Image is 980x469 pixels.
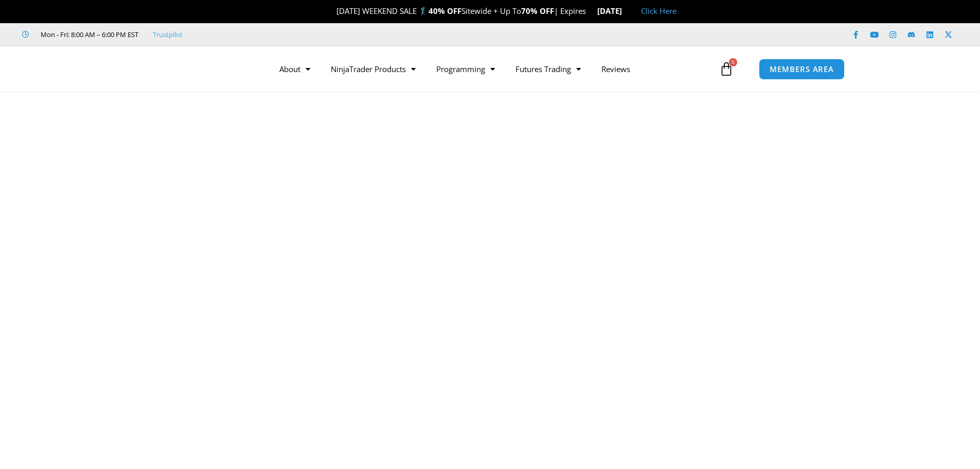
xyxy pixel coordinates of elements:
a: MEMBERS AREA [759,59,845,80]
img: 🎉 [328,7,336,15]
a: 0 [704,54,749,84]
span: [DATE] WEEKEND SALE 🏌️‍♂️ Sitewide + Up To | Expires [326,6,597,16]
a: Click Here [641,6,676,16]
span: 0 [729,58,737,66]
strong: 70% OFF [521,6,554,16]
a: Reviews [591,57,640,81]
img: LogoAI | Affordable Indicators – NinjaTrader [121,50,232,88]
img: 🏭 [622,7,630,15]
img: ⌛ [587,7,595,15]
span: Mon - Fri: 8:00 AM – 6:00 PM EST [38,28,138,41]
strong: [DATE] [597,6,631,16]
a: Trustpilot [153,28,183,41]
a: NinjaTrader Products [320,57,426,81]
a: About [269,57,320,81]
a: Futures Trading [505,57,591,81]
a: Programming [426,57,505,81]
nav: Menu [269,57,717,81]
strong: 40% OFF [429,6,461,16]
span: MEMBERS AREA [770,65,834,73]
